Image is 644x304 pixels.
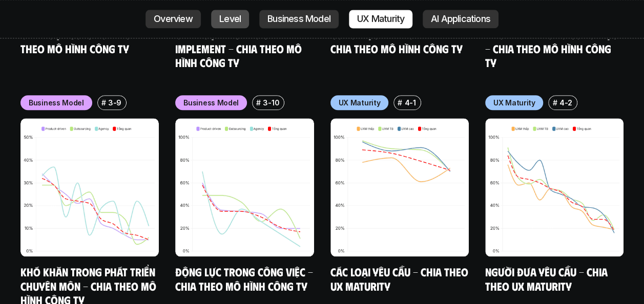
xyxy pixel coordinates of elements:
[211,10,249,29] a: Level
[175,265,316,293] a: Động lực trong công việc - Chia theo mô hình công ty
[219,14,241,25] p: Level
[493,97,535,108] p: UX Maturity
[267,14,330,25] p: Business Model
[423,10,498,29] a: AI Applications
[256,99,261,106] h6: #
[154,14,193,25] p: Overview
[183,97,239,108] p: Business Model
[398,99,402,106] h6: #
[559,97,572,108] p: 4-2
[349,10,412,29] a: UX Maturity
[263,97,279,108] p: 3-10
[485,27,619,69] a: Khó khăn trong công việc - Chia theo mô hình công ty
[175,27,304,69] a: Giai đoạn Testing & Implement - Chia theo mô hình công ty
[431,14,490,25] p: AI Applications
[101,99,106,106] h6: #
[29,97,84,108] p: Business Model
[259,10,339,29] a: Business Model
[330,265,471,293] a: Các loại yêu cầu - Chia theo UX Maturity
[108,97,121,108] p: 3-9
[357,14,404,25] p: UX Maturity
[485,265,610,293] a: Người đưa yêu cầu - Chia theo UX Maturity
[146,10,201,29] a: Overview
[330,27,463,55] a: Công việc Management - Chia theo mô hình công ty
[404,97,416,108] p: 4-1
[339,97,381,108] p: UX Maturity
[20,27,148,55] a: Giai đoạn Solution - Chia theo mô hình công ty
[552,99,557,106] h6: #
